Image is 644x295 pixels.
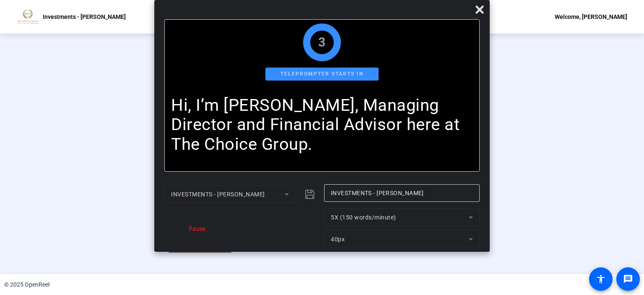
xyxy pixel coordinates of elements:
[4,280,49,289] div: © 2025 OpenReel
[43,12,126,22] p: Investments - [PERSON_NAME]
[596,274,606,284] mat-icon: accessibility
[318,37,326,47] div: 3
[555,12,627,22] div: Welcome, [PERSON_NAME]
[171,96,473,154] p: Hi, I’m [PERSON_NAME], Managing Director and Financial Advisor here at The Choice Group.
[17,8,39,25] img: OpenReel logo
[184,224,205,233] div: Pause
[331,188,473,198] input: Title
[265,68,379,81] div: Teleprompter starts in
[623,274,633,284] mat-icon: message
